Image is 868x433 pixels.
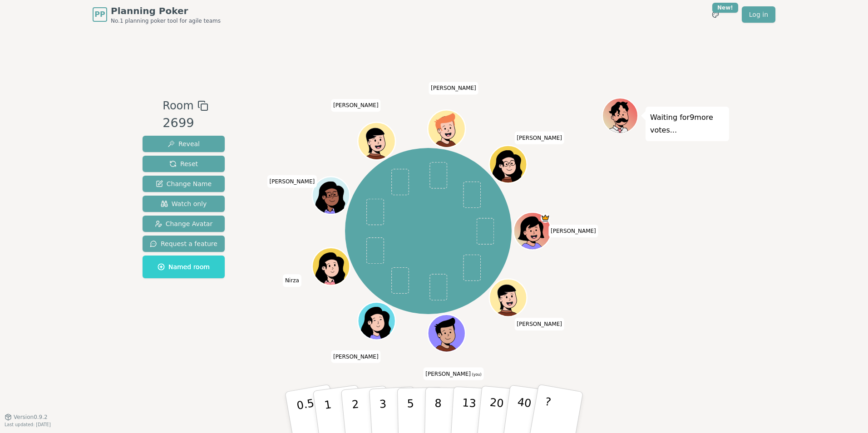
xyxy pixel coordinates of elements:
span: Last updated: [DATE] [5,422,51,427]
span: Room [163,98,193,114]
button: New! [707,6,724,23]
span: Change Avatar [155,219,213,228]
button: Named room [143,256,225,278]
span: Click to change your name [514,318,564,330]
button: Change Name [143,176,225,192]
span: Click to change your name [429,82,478,94]
div: New! [712,3,738,13]
span: Version 0.9.2 [14,413,48,421]
div: 2699 [163,114,208,133]
span: No.1 planning poker tool for agile teams [111,17,221,25]
span: Click to change your name [331,350,381,363]
span: Click to change your name [267,175,317,188]
button: Request a feature [143,236,225,252]
span: Watch only [161,199,207,208]
span: PP [94,9,105,20]
button: Reveal [143,136,225,152]
button: Watch only [143,196,225,212]
span: Named room [158,262,210,271]
p: Waiting for 9 more votes... [650,111,725,137]
span: Planning Poker [111,5,221,17]
span: Click to change your name [514,132,564,144]
button: Reset [143,156,225,172]
span: Reset [169,159,198,168]
a: PPPlanning PokerNo.1 planning poker tool for agile teams [93,5,221,25]
span: Click to change your name [283,274,301,287]
span: Natasha is the host [540,213,550,223]
span: (you) [471,373,482,377]
span: Click to change your name [331,99,381,112]
button: Version0.9.2 [5,413,48,421]
span: Request a feature [150,239,217,248]
a: Log in [742,6,775,23]
span: Click to change your name [548,225,598,237]
span: Reveal [168,139,200,148]
button: Change Avatar [143,216,225,232]
button: Click to change your avatar [429,315,464,351]
span: Change Name [156,179,212,188]
span: Click to change your name [423,368,483,380]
